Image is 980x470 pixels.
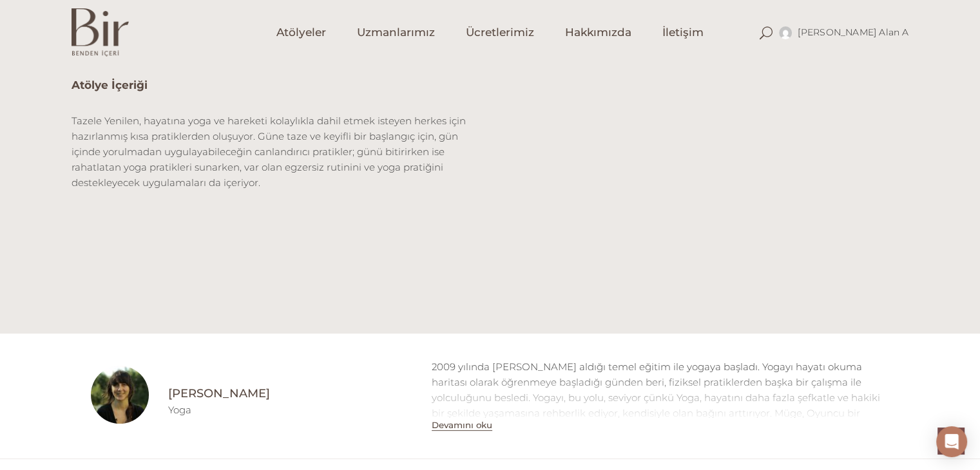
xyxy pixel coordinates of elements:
[432,359,890,467] div: 2009 yılında [PERSON_NAME] aldığı temel eğitim ile yogaya başladı. Yogayı hayatı okuma haritası o...
[798,26,908,38] span: [PERSON_NAME] alan a
[357,25,435,40] span: Uzmanlarımız
[91,366,149,424] img: Muge_Ozkan_004_copy-100x100.jpg
[466,25,534,40] span: Ücretlerimiz
[565,25,631,40] span: Hakkımızda
[168,404,191,416] a: Yoga
[168,386,412,402] a: [PERSON_NAME]
[432,420,492,431] button: Devamını oku
[936,426,967,457] div: Open Intercom Messenger
[72,113,481,191] p: Tazele Yenilen, hayatına yoga ve hareketi kolaylıkla dahil etmek isteyen herkes için hazırlanmış ...
[276,25,326,40] span: Atölyeler
[662,25,704,40] span: İletişim
[72,77,481,94] h5: Atölye İçeriği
